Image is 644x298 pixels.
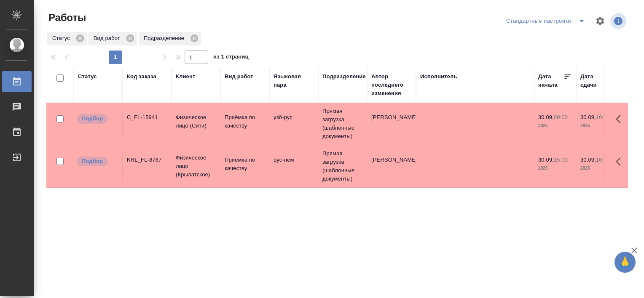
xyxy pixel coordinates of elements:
[580,114,596,120] p: 30.09,
[538,114,554,120] p: 30.09,
[47,32,87,45] div: Статус
[82,157,103,165] p: Подбор
[611,152,631,172] button: Здесь прячутся важные кнопки
[89,32,137,45] div: Вид работ
[82,114,103,123] p: Подбор
[580,164,614,173] p: 2025
[580,72,606,89] div: Дата сдачи
[590,11,610,31] span: Настроить таблицу
[78,72,97,81] div: Статус
[538,72,563,89] div: Дата начала
[176,113,216,130] p: Физическое лицо (Сити)
[538,164,572,173] p: 2025
[46,11,86,24] span: Работы
[614,252,636,273] button: 🙏
[371,72,412,98] div: Автор последнего изменения
[269,152,318,181] td: рус-нем
[94,34,123,43] p: Вид работ
[213,52,249,64] span: из 1 страниц
[554,157,568,163] p: 15:00
[318,103,367,145] td: Прямая загрузка (шаблонные документы)
[538,122,572,130] p: 2025
[176,72,195,81] div: Клиент
[420,72,457,81] div: Исполнитель
[580,122,614,130] p: 2025
[225,72,253,81] div: Вид работ
[127,156,167,164] div: KRL_FL-8767
[139,32,201,45] div: Подразделение
[127,72,156,81] div: Код заказа
[596,157,610,163] p: 16:00
[367,109,416,138] td: [PERSON_NAME]
[52,34,73,43] p: Статус
[225,156,265,173] p: Приёмка по качеству
[274,72,314,89] div: Языковая пара
[76,113,118,125] div: Можно подбирать исполнителей
[225,113,265,130] p: Приёмка по качеству
[504,14,590,28] div: split button
[76,156,118,167] div: Можно подбирать исполнителей
[127,113,167,122] div: C_FL-15941
[610,13,628,29] span: Посмотреть информацию
[618,253,632,271] span: 🙏
[554,114,568,120] p: 09:00
[367,152,416,181] td: [PERSON_NAME]
[596,114,610,120] p: 10:00
[580,157,596,163] p: 30.09,
[176,154,216,179] p: Физическое лицо (Крылатское)
[269,109,318,138] td: узб-рус
[144,34,187,43] p: Подразделение
[318,145,367,187] td: Прямая загрузка (шаблонные документы)
[611,109,631,129] button: Здесь прячутся важные кнопки
[322,72,366,81] div: Подразделение
[538,157,554,163] p: 30.09,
